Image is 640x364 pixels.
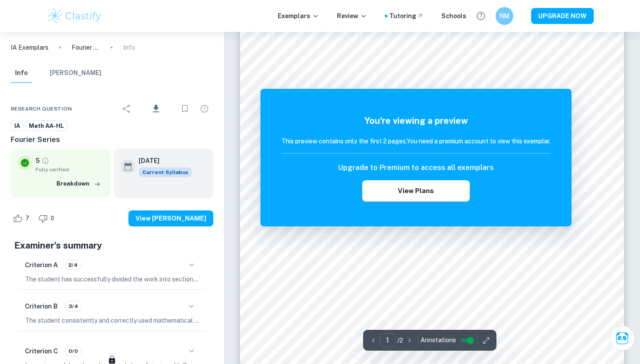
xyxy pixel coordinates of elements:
[610,326,635,351] button: Ask Clai
[65,261,81,269] span: 2/4
[281,114,551,127] h5: You're viewing a preview
[25,274,199,284] p: The student has successfully divided the work into sections, including an introduction, body, and...
[54,177,103,190] button: Breakdown
[362,180,470,202] button: View Plans
[123,43,135,52] p: Info
[338,162,494,173] h6: Upgrade to Premium to access all exemplars
[46,214,59,223] span: 0
[128,210,213,226] button: View [PERSON_NAME]
[26,122,67,131] span: Math AA-HL
[25,120,68,131] a: Math AA-HL
[397,336,403,345] p: / 2
[139,156,185,166] h6: [DATE]
[11,43,48,52] a: IA Exemplars
[65,302,81,310] span: 3/4
[500,11,510,21] h6: NM
[531,8,594,24] button: UPGRADE NOW
[139,167,192,177] div: This exemplar is based on the current syllabus. Feel free to refer to it for inspiration/ideas wh...
[118,100,136,118] div: Share
[25,260,58,270] h6: Criterion A
[11,120,24,131] a: IA
[50,63,101,83] button: [PERSON_NAME]
[137,97,174,120] div: Download
[46,7,103,25] img: Clastify logo
[11,122,23,131] span: IA
[278,11,319,21] p: Exemplars
[441,11,466,21] a: Schools
[11,105,72,113] span: Research question
[41,157,49,165] a: Grade fully verified
[11,211,34,226] div: Like
[281,136,551,146] h6: This preview contains only the first 2 pages. You need a premium account to view this exemplar.
[139,167,192,177] span: Current Syllabus
[420,336,456,345] span: Annotations
[36,156,40,166] p: 5
[496,7,513,25] button: NM
[25,301,58,311] h6: Criterion B
[72,43,100,52] p: Fourier Series
[36,166,103,174] span: Fully verified
[176,100,194,118] div: Bookmark
[25,316,199,325] p: The student consistently and correctly used mathematical notation, symbols, and terminology throu...
[473,8,488,24] button: Help and Feedback
[337,11,367,21] p: Review
[14,239,210,252] h5: Examiner's summary
[196,100,213,118] div: Report issue
[20,214,34,223] span: 7
[36,211,59,226] div: Dislike
[389,11,424,21] a: Tutoring
[11,63,32,83] button: Info
[11,135,213,145] h6: Fourier Series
